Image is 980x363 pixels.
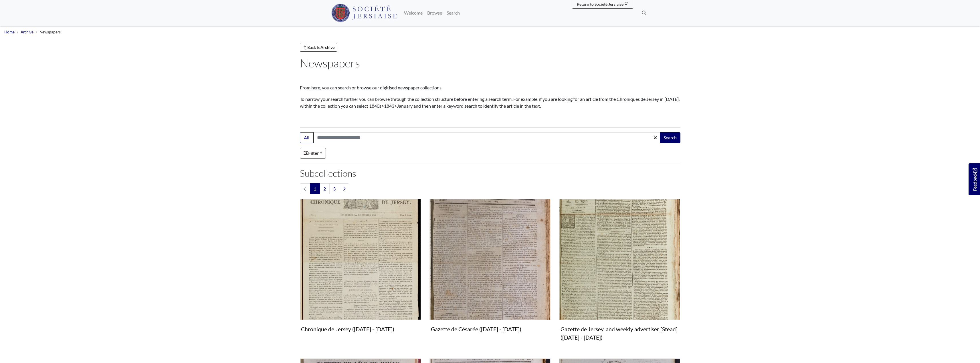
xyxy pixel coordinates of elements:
a: Next page [339,183,349,194]
p: To narrow your search further you can browse through the collection structure before entering a s... [300,96,680,109]
a: Filter [300,148,326,159]
a: Société Jersiaise logo [331,2,397,23]
a: Browse [425,7,444,19]
span: Feedback [971,168,978,191]
li: Previous page [300,183,310,194]
div: Subcollection [555,199,684,352]
span: Newspapers [39,30,61,34]
h2: Subcollections [300,168,680,179]
a: Goto page 3 [329,183,339,194]
img: Société Jersiaise [331,4,397,22]
strong: Archive [320,45,334,50]
a: Search [444,7,462,19]
a: Would you like to provide feedback? [969,163,980,195]
nav: pagination [300,183,680,194]
span: Return to Société Jersiaise [577,2,623,7]
span: Goto page 1 [310,183,320,194]
a: Home [4,30,15,34]
div: Subcollection [296,199,425,352]
img: Chronique de Jersey (1814 - 1959) [300,199,421,320]
img: Gazette de Jersey, and weekly advertiser [Stead] (1803 - 1814) [559,199,680,320]
a: Welcome [402,7,425,19]
div: Subcollection [425,199,555,352]
a: Gazette de Jersey, and weekly advertiser [Stead] (1803 - 1814) Gazette de Jersey, and weekly adve... [559,199,680,343]
p: From here, you can search or browse our digitised newspaper collections. [300,84,680,91]
a: Chronique de Jersey (1814 - 1959) Chronique de Jersey ([DATE] - [DATE]) [300,199,421,335]
img: Gazette de Césarée (1809 - 1819) [429,199,551,320]
a: Back toArchive [300,43,337,52]
h1: Newspapers [300,56,680,70]
a: Archive [21,30,33,34]
button: Search [660,132,680,143]
a: Gazette de Césarée (1809 - 1819) Gazette de Césarée ([DATE] - [DATE]) [429,199,551,335]
button: All [300,132,314,143]
input: Search this collection... [313,132,660,143]
a: Goto page 2 [320,183,330,194]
